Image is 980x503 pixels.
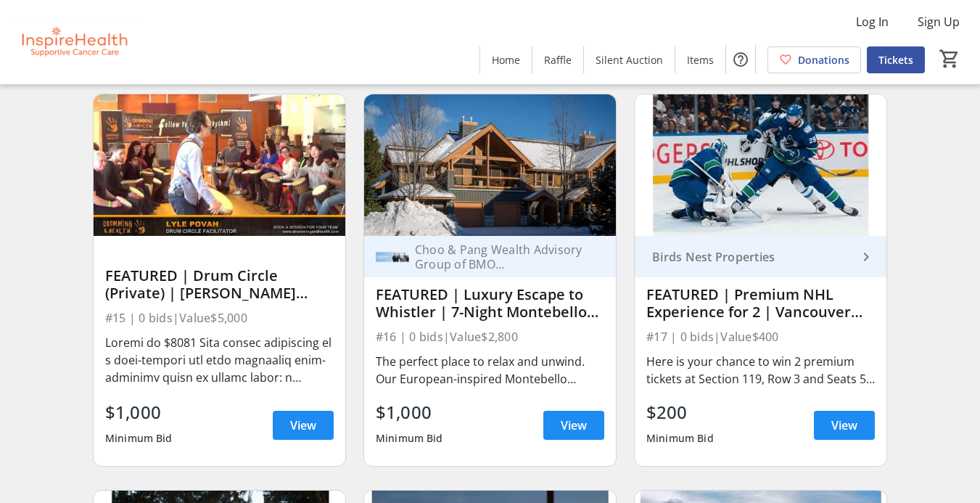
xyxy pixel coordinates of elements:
[9,6,138,78] img: InspireHealth Supportive Cancer Care's Logo
[543,411,604,440] a: View
[105,425,173,451] div: Minimum Bid
[867,46,925,73] a: Tickets
[376,425,443,451] div: Minimum Bid
[290,417,316,434] span: View
[596,52,663,68] span: Silent Auction
[635,94,886,236] img: FEATURED | Premium NHL Experience for 2 | Vancouver Canucks vs. Columbus Blue Jackets
[376,399,443,425] div: $1,000
[687,52,714,68] span: Items
[273,411,334,440] a: View
[646,286,875,321] div: FEATURED | Premium NHL Experience for 2 | Vancouver Canucks vs. Columbus Blue Jackets
[105,334,334,386] div: Loremi do $8081 Sita consec adipiscing el s doei-tempori utl etdo magnaaliq enim-adminimv quisn e...
[646,353,875,388] div: Here is your chance to win 2 premium tickets at Section 119, Row 3 and Seats 5 & 6 to see the Van...
[831,417,857,434] span: View
[936,46,963,72] button: Cart
[767,46,861,73] a: Donations
[856,13,889,30] span: Log In
[561,417,587,434] span: View
[532,46,583,73] a: Raffle
[105,267,334,302] div: FEATURED | Drum Circle (Private) | [PERSON_NAME] ([GEOGRAPHIC_DATA]/[GEOGRAPHIC_DATA])
[492,52,520,68] span: Home
[376,286,604,321] div: FEATURED | Luxury Escape to Whistler | 7-Night Montebello Chalet Stay ([DATE]–[DATE])
[480,46,532,73] a: Home
[544,52,572,68] span: Raffle
[646,327,875,347] div: #17 | 0 bids | Value $400
[94,94,345,236] img: FEATURED | Drum Circle (Private) | Lyle Povah (Vancouver/Lower Mainland)
[409,242,587,271] div: Choo & Pang Wealth Advisory Group of BMO [PERSON_NAME] [PERSON_NAME]
[376,240,409,274] img: Choo & Pang Wealth Advisory Group of BMO Nesbitt Burns
[646,425,714,451] div: Minimum Bid
[376,353,604,388] div: The perfect place to relax and unwind. Our European-inspired Montebello townhome comes with 3 bed...
[906,10,971,33] button: Sign Up
[376,327,604,347] div: #16 | 0 bids | Value $2,800
[878,52,913,68] span: Tickets
[635,236,886,277] a: Birds Nest Properties
[844,10,900,33] button: Log In
[646,250,857,264] div: Birds Nest Properties
[675,46,725,73] a: Items
[814,411,875,440] a: View
[105,308,334,328] div: #15 | 0 bids | Value $5,000
[726,45,755,74] button: Help
[798,52,849,68] span: Donations
[646,399,714,425] div: $200
[857,248,875,266] mat-icon: keyboard_arrow_right
[364,94,616,236] img: FEATURED | Luxury Escape to Whistler | 7-Night Montebello Chalet Stay (Nov 14–20, 2025)
[918,13,960,30] span: Sign Up
[584,46,675,73] a: Silent Auction
[105,399,173,425] div: $1,000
